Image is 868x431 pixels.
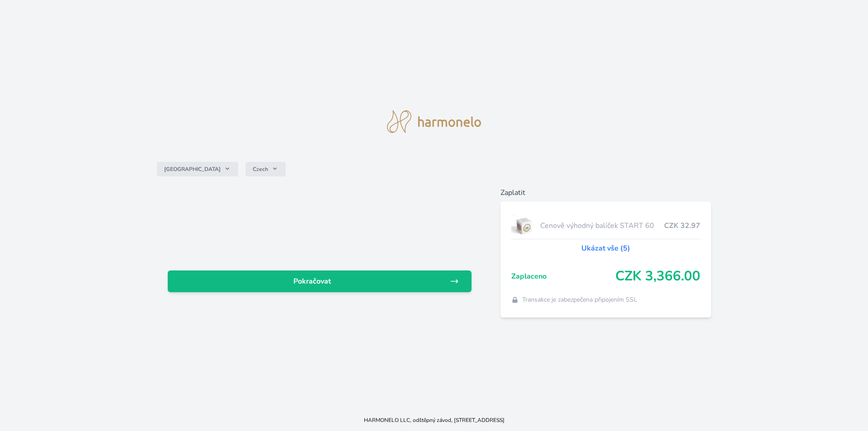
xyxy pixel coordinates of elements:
[157,162,238,176] button: [GEOGRAPHIC_DATA]
[500,187,712,198] h6: Zaplatit
[511,271,616,282] span: Zaplaceno
[511,214,537,237] img: start.jpg
[175,276,450,287] span: Pokračovat
[168,270,472,292] a: Pokračovat
[522,295,637,304] span: Transakce je zabezpečena připojením SSL
[540,220,664,231] span: Cenově výhodný balíček START 60
[164,166,221,173] span: [GEOGRAPHIC_DATA]
[387,110,481,133] img: logo.svg
[245,162,286,176] button: Czech
[664,220,700,231] span: CZK 32.97
[253,166,268,173] span: Czech
[581,243,630,254] a: Ukázat vše (5)
[615,268,700,284] span: CZK 3,366.00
